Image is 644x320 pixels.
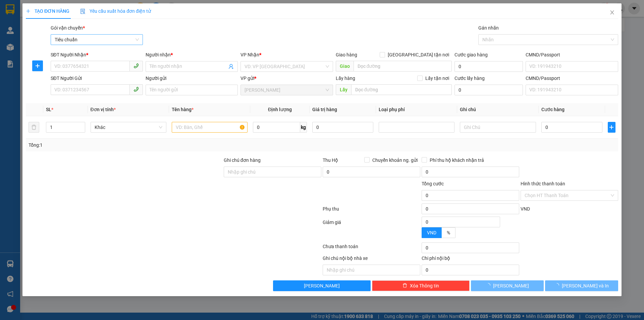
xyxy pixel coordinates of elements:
[526,75,618,82] div: CMND/Passport
[402,283,407,288] span: delete
[268,107,292,112] span: Định lượng
[336,61,354,72] span: Giao
[229,64,234,69] span: user-add
[545,280,618,291] button: [PERSON_NAME] và In
[322,243,421,255] div: Chưa thanh toán
[241,52,260,57] span: VP Nhận
[336,76,355,81] span: Lấy hàng
[133,63,139,68] span: phone
[454,52,488,57] label: Cước giao hàng
[410,282,439,289] span: Xóa Thông tin
[351,84,452,95] input: Dọc đường
[51,25,85,31] span: Gói vận chuyển
[376,103,457,116] th: Loại phụ phí
[427,230,436,235] span: VND
[486,283,493,288] span: loading
[521,181,565,186] label: Hình thức thanh toán
[336,84,351,95] span: Lấy
[46,107,52,112] span: SL
[493,282,529,289] span: [PERSON_NAME]
[26,8,69,14] span: TẠO ĐƠN HÀNG
[454,85,523,95] input: Cước lấy hàng
[460,122,536,133] input: Ghi Chú
[454,61,523,72] input: Cước giao hàng
[33,63,43,68] span: plus
[323,157,338,163] span: Thu Hộ
[422,255,519,265] div: Chi phí nội bộ
[224,167,321,177] input: Ghi chú đơn hàng
[224,157,261,163] label: Ghi chú đơn hàng
[458,103,539,116] th: Ghi chú
[447,230,450,235] span: %
[172,107,194,112] span: Tên hàng
[603,3,622,22] button: Close
[526,51,618,58] div: CMND/Passport
[241,75,333,82] div: VP gửi
[133,87,139,92] span: phone
[608,125,615,130] span: plus
[562,282,609,289] span: [PERSON_NAME] và In
[95,122,162,132] span: Khác
[312,107,337,112] span: Giá trị hàng
[29,141,249,149] div: Tổng: 1
[478,25,499,31] label: Gán nhãn
[146,51,238,58] div: Người nhận
[336,52,357,57] span: Giao hàng
[304,282,340,289] span: [PERSON_NAME]
[300,122,307,133] span: kg
[554,283,562,288] span: loading
[55,35,139,45] span: Tiêu chuẩn
[32,60,43,71] button: plus
[29,122,39,133] button: delete
[51,75,143,82] div: SĐT Người Gửi
[454,76,485,81] label: Cước lấy hàng
[51,51,143,58] div: SĐT Người Nhận
[354,61,452,72] input: Dọc đường
[80,9,86,14] img: icon
[273,280,371,291] button: [PERSON_NAME]
[471,280,544,291] button: [PERSON_NAME]
[80,8,151,14] span: Yêu cầu xuất hóa đơn điện tử
[322,205,421,217] div: Phụ thu
[323,265,420,275] input: Nhập ghi chú
[385,51,452,58] span: [GEOGRAPHIC_DATA] tận nơi
[26,9,31,13] span: plus
[609,10,615,15] span: close
[146,75,238,82] div: Người gửi
[322,219,421,241] div: Giảm giá
[422,181,444,186] span: Tổng cước
[172,122,248,133] input: VD: Bàn, Ghế
[541,107,565,112] span: Cước hàng
[312,122,373,133] input: 0
[427,156,487,164] span: Phí thu hộ khách nhận trả
[608,122,615,133] button: plus
[245,85,329,95] span: Cư Kuin
[521,206,530,212] span: VND
[91,107,116,112] span: Đơn vị tính
[323,255,420,265] div: Ghi chú nội bộ nhà xe
[370,156,420,164] span: Chuyển khoản ng. gửi
[423,75,452,82] span: Lấy tận nơi
[372,280,470,291] button: deleteXóa Thông tin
